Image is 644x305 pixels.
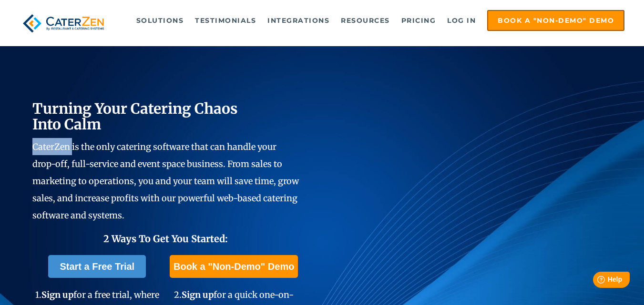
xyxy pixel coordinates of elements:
a: Book a "Non-Demo" Demo [487,10,624,31]
span: Sign up [182,289,214,300]
span: Sign up [41,289,73,300]
a: Pricing [397,11,441,30]
a: Start a Free Trial [48,255,146,278]
a: Log in [442,11,480,30]
a: Resources [336,11,395,30]
div: Navigation Menu [123,10,625,31]
a: Integrations [263,11,334,30]
a: Solutions [132,11,189,30]
span: Turning Your Catering Chaos Into Calm [32,99,238,133]
img: caterzen [20,10,108,37]
a: Book a "Non-Demo" Demo [170,255,298,278]
a: Testimonials [190,11,261,30]
iframe: Help widget launcher [559,268,634,295]
span: CaterZen is the only catering software that can handle your drop-off, full-service and event spac... [32,141,299,221]
span: 2 Ways To Get You Started: [103,233,228,245]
